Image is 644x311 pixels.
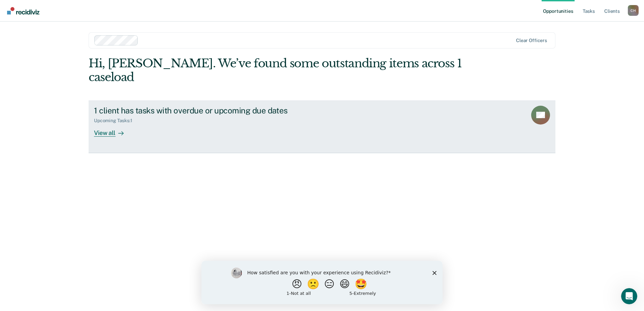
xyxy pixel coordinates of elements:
button: Profile dropdown button [628,5,639,16]
iframe: Intercom live chat [621,288,637,304]
a: 1 client has tasks with overdue or upcoming due datesUpcoming Tasks:1View all [89,100,555,153]
div: Hi, [PERSON_NAME]. We’ve found some outstanding items across 1 caseload [89,57,462,84]
div: C H [628,5,639,16]
img: Recidiviz [7,7,39,14]
div: View all [94,124,132,137]
div: 1 client has tasks with overdue or upcoming due dates [94,106,330,115]
iframe: Survey by Kim from Recidiviz [201,261,443,304]
div: Clear officers [516,38,547,43]
div: Upcoming Tasks : 1 [94,118,138,124]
